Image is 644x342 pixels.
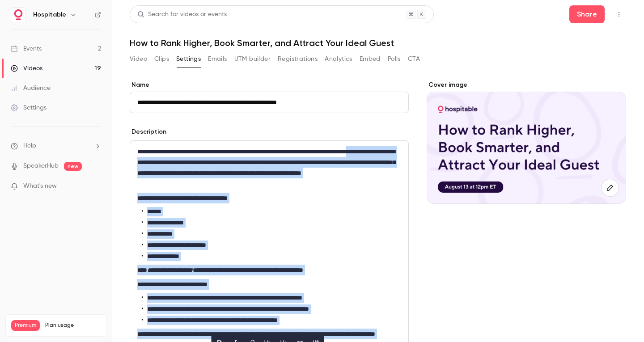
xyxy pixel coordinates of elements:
[130,127,166,136] label: Description
[11,44,42,53] div: Events
[360,52,381,66] button: Embed
[23,182,57,191] span: What's new
[137,10,227,19] div: Search for videos or events
[427,80,626,89] label: Cover image
[11,8,25,22] img: Hospitable
[130,38,626,48] h1: How to Rank Higher, Book Smarter, and Attract Your Ideal Guest
[612,7,626,21] button: Top Bar Actions
[64,162,82,171] span: new
[278,52,318,66] button: Registrations
[11,141,101,151] li: help-dropdown-opener
[388,52,401,66] button: Polls
[23,161,59,171] a: SpeakerHub
[11,84,51,93] div: Audience
[23,141,36,151] span: Help
[11,103,47,112] div: Settings
[154,52,169,66] button: Clips
[130,80,409,89] label: Name
[234,52,271,66] button: UTM builder
[208,52,227,66] button: Emails
[90,182,101,190] iframe: Noticeable Trigger
[408,52,420,66] button: CTA
[11,320,40,331] span: Premium
[11,64,42,73] div: Videos
[176,52,201,66] button: Settings
[569,5,605,23] button: Share
[130,52,147,66] button: Video
[33,10,66,19] h6: Hospitable
[45,322,101,329] span: Plan usage
[325,52,352,66] button: Analytics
